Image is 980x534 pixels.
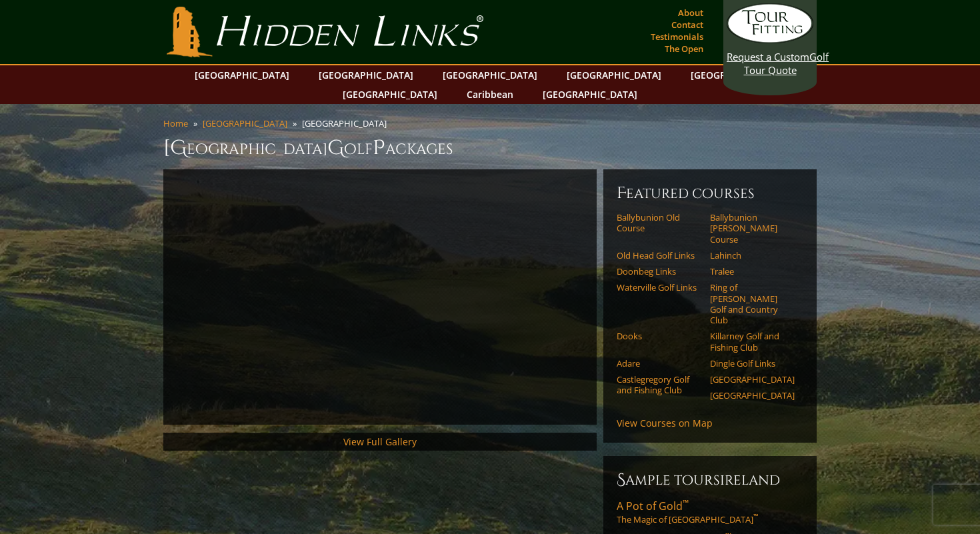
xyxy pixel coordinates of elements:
[668,15,707,34] a: Contact
[336,85,444,104] a: [GEOGRAPHIC_DATA]
[617,499,803,525] a: A Pot of Gold™The Magic of [GEOGRAPHIC_DATA]™
[617,358,701,369] a: Adare
[617,183,803,204] h6: Featured Courses
[710,390,795,401] a: [GEOGRAPHIC_DATA]
[163,117,188,129] a: Home
[327,135,344,161] span: G
[617,282,701,293] a: Waterville Golf Links
[617,266,701,277] a: Doonbeg Links
[675,3,707,22] a: About
[617,499,689,513] span: A Pot of Gold
[710,212,795,245] a: Ballybunion [PERSON_NAME] Course
[683,497,689,509] sup: ™
[710,250,795,261] a: Lahinch
[177,183,583,411] iframe: Sir-Nick-on-Southwest-Ireland
[617,250,701,261] a: Old Head Golf Links
[373,135,385,161] span: P
[727,3,813,77] a: Request a CustomGolf Tour Quote
[710,282,795,325] a: Ring of [PERSON_NAME] Golf and Country Club
[560,65,668,85] a: [GEOGRAPHIC_DATA]
[617,469,803,491] h6: Sample ToursIreland
[203,117,287,129] a: [GEOGRAPHIC_DATA]
[710,374,795,385] a: [GEOGRAPHIC_DATA]
[710,331,795,353] a: Killarney Golf and Fishing Club
[661,39,707,58] a: The Open
[684,65,792,85] a: [GEOGRAPHIC_DATA]
[617,417,713,429] a: View Courses on Map
[710,358,795,369] a: Dingle Golf Links
[617,331,701,341] a: Dooks
[710,266,795,277] a: Tralee
[753,513,758,521] sup: ™
[617,374,701,396] a: Castlegregory Golf and Fishing Club
[163,135,817,161] h1: [GEOGRAPHIC_DATA] olf ackages
[727,50,809,63] span: Request a Custom
[460,85,520,104] a: Caribbean
[436,65,544,85] a: [GEOGRAPHIC_DATA]
[536,85,644,104] a: [GEOGRAPHIC_DATA]
[302,117,392,129] li: [GEOGRAPHIC_DATA]
[312,65,420,85] a: [GEOGRAPHIC_DATA]
[188,65,296,85] a: [GEOGRAPHIC_DATA]
[343,435,417,448] a: View Full Gallery
[617,212,701,234] a: Ballybunion Old Course
[647,27,707,46] a: Testimonials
